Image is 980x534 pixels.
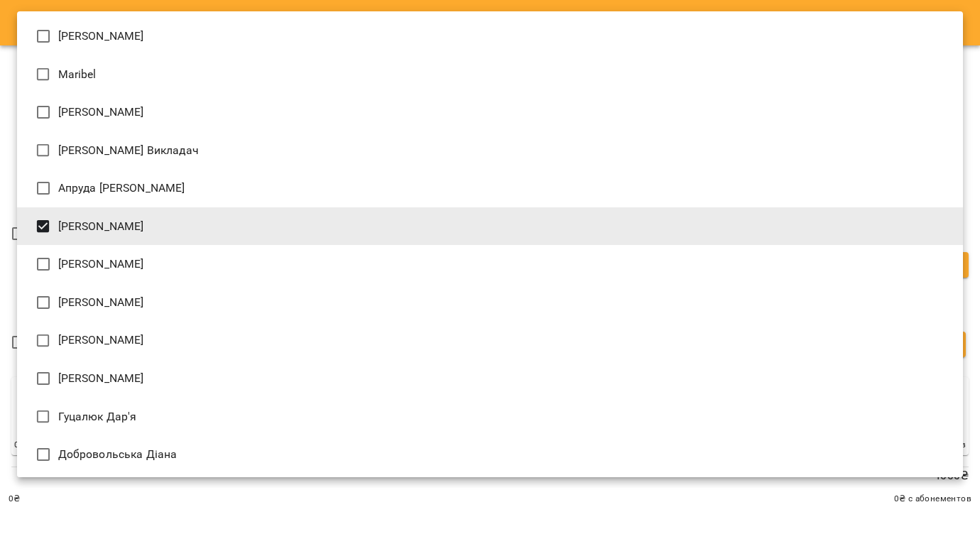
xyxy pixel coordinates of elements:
[58,332,144,349] span: [PERSON_NAME]
[58,446,178,463] span: Добровольська Діана
[58,104,144,121] span: [PERSON_NAME]
[58,408,137,425] span: Гуцалюк Дар'я
[58,370,144,387] span: [PERSON_NAME]
[58,256,144,273] span: [PERSON_NAME]
[58,218,144,235] span: [PERSON_NAME]
[58,294,144,311] span: [PERSON_NAME]
[58,180,185,197] span: Апруда [PERSON_NAME]
[58,142,199,159] span: [PERSON_NAME] Викладач
[58,28,144,45] span: [PERSON_NAME]
[58,66,97,83] span: Maribel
